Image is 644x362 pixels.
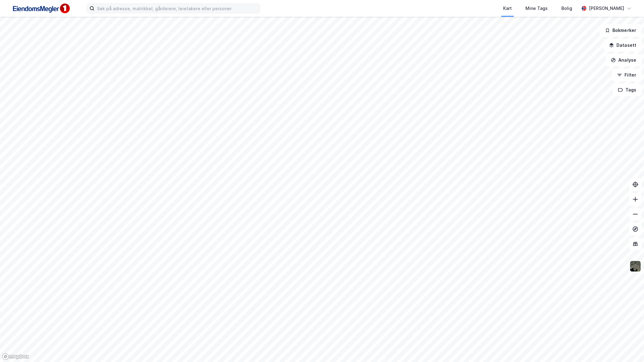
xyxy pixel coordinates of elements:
[525,5,548,12] div: Mine Tags
[503,5,512,12] div: Kart
[561,5,572,12] div: Bolig
[94,4,260,13] input: Søk på adresse, matrikkel, gårdeiere, leietakere eller personer
[613,332,644,362] iframe: Chat Widget
[589,5,624,12] div: [PERSON_NAME]
[613,332,644,362] div: Kontrollprogram for chat
[10,2,72,15] img: F4PB6Px+NJ5v8B7XTbfpPpyloAAAAASUVORK5CYII=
